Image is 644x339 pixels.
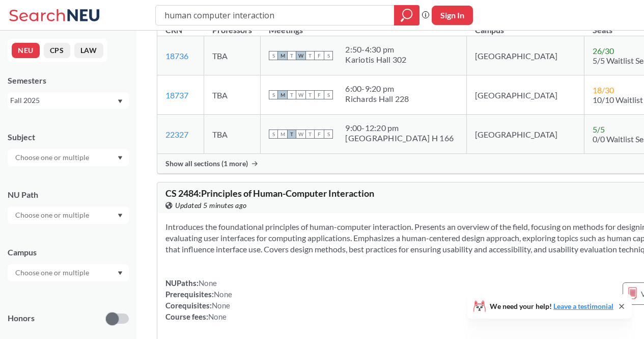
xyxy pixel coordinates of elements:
span: Show all sections (1 more) [165,159,248,168]
td: TBA [204,115,261,154]
input: Choose one or multiple [10,267,96,279]
td: [GEOGRAPHIC_DATA] [467,115,584,154]
a: 22327 [165,129,188,139]
svg: Dropdown arrow [118,271,123,275]
div: 6:00 - 9:20 pm [345,84,409,94]
a: 18736 [165,51,188,61]
div: Fall 2025Dropdown arrow [8,92,129,109]
span: M [278,129,287,139]
div: Semesters [8,75,129,86]
td: TBA [204,36,261,75]
span: T [305,90,315,99]
span: None [199,278,217,288]
span: F [315,129,324,139]
span: W [296,51,305,60]
div: Kariotis Hall 302 [345,55,406,65]
span: S [324,51,333,60]
span: W [296,129,305,139]
input: Class, professor, course number, "phrase" [163,7,387,24]
span: M [278,51,287,60]
div: magnifying glass [394,5,419,25]
svg: Dropdown arrow [118,156,123,160]
div: Subject [8,132,129,143]
span: S [324,129,333,139]
span: T [287,90,296,99]
div: Dropdown arrow [8,264,129,281]
svg: Dropdown arrow [118,99,123,103]
div: Fall 2025 [10,95,117,106]
button: NEU [12,43,40,58]
span: S [269,51,278,60]
span: CS 2484 : Principles of Human-Computer Interaction [165,188,374,199]
span: We need your help! [490,303,613,310]
p: Honors [8,312,35,324]
div: Dropdown arrow [8,149,129,166]
div: Campus [8,247,129,258]
span: F [315,90,324,99]
div: 2:50 - 4:30 pm [345,44,406,55]
a: Leave a testimonial [553,302,613,310]
div: NU Path [8,189,129,200]
button: Sign In [432,6,473,25]
div: [GEOGRAPHIC_DATA] H 166 [345,133,454,143]
a: 18737 [165,90,188,100]
div: NUPaths: Prerequisites: Corequisites: Course fees: [165,277,232,322]
span: 18 / 30 [593,85,614,95]
span: 26 / 30 [593,46,614,56]
span: W [296,90,305,99]
svg: magnifying glass [401,8,413,22]
svg: Dropdown arrow [118,214,123,218]
span: None [208,312,227,321]
span: T [287,51,296,60]
div: Richards Hall 228 [345,94,409,104]
td: [GEOGRAPHIC_DATA] [467,75,584,115]
span: T [305,129,315,139]
span: M [278,90,287,99]
span: S [269,90,278,99]
span: T [305,51,315,60]
button: CPS [44,43,70,58]
div: Dropdown arrow [8,206,129,224]
span: S [324,90,333,99]
div: 9:00 - 12:20 pm [345,123,454,133]
span: None [214,290,232,299]
button: LAW [74,43,103,58]
span: None [212,301,230,310]
span: T [287,129,296,139]
input: Choose one or multiple [10,151,96,164]
input: Choose one or multiple [10,209,96,221]
span: S [269,129,278,139]
span: F [315,51,324,60]
td: [GEOGRAPHIC_DATA] [467,36,584,75]
span: Updated 5 minutes ago [175,200,247,211]
span: 5 / 5 [593,124,605,134]
td: TBA [204,75,261,115]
